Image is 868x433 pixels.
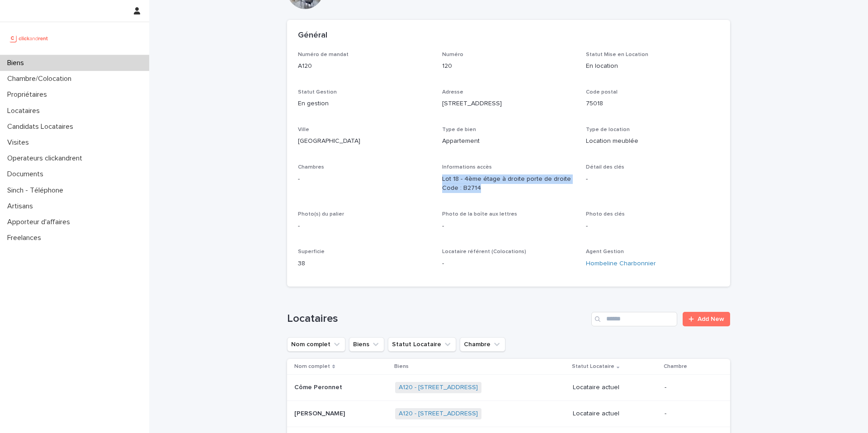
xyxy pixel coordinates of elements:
p: Freelances [4,234,48,242]
input: Search [591,312,677,326]
p: Locataire actuel [573,384,657,391]
p: Chambre [664,362,687,372]
span: Type de location [586,127,630,132]
span: Détail des clés [586,165,624,170]
p: Nom complet [294,362,330,372]
h1: Locataires [287,312,588,325]
p: Chambre/Colocation [4,75,79,83]
p: - [586,174,719,184]
p: - [298,174,431,184]
p: - [586,221,719,231]
p: Apporteur d'affaires [4,218,77,226]
span: Adresse [442,89,463,95]
p: - [442,259,576,268]
button: Statut Locataire [388,337,456,352]
span: Photo de la boîte aux lettres [442,212,517,217]
span: Type de bien [442,127,476,132]
span: Add New [698,316,724,322]
span: Photo des clés [586,212,625,217]
span: Locataire référent (Colocations) [442,249,526,254]
p: 120 [442,61,576,71]
button: Nom complet [287,337,345,352]
span: Statut Mise en Location [586,52,648,57]
tr: [PERSON_NAME][PERSON_NAME] A120 - [STREET_ADDRESS] Locataire actuel- [287,400,730,427]
span: Numéro [442,52,463,57]
p: Biens [394,362,409,372]
a: Hombeline Charbonnier [586,259,656,268]
span: Informations accès [442,165,492,170]
p: Biens [4,59,31,67]
p: Appartement [442,136,576,146]
p: 75018 [586,99,719,108]
p: [STREET_ADDRESS] [442,99,576,108]
span: Code postal [586,89,618,95]
p: Operateurs clickandrent [4,154,90,163]
p: Sinch - Téléphone [4,186,71,195]
p: - [665,384,716,391]
span: Ville [298,127,309,132]
span: Numéro de mandat [298,52,349,57]
p: - [298,221,431,231]
h2: Général [298,31,327,41]
span: Superficie [298,249,325,254]
p: Visites [4,138,36,147]
p: Propriétaires [4,90,54,99]
p: - [442,221,576,231]
p: Location meublée [586,136,719,146]
p: Candidats Locataires [4,122,80,131]
a: A120 - [STREET_ADDRESS] [399,410,478,418]
p: Locataires [4,107,47,115]
p: Documents [4,170,51,179]
span: Photo(s) du palier [298,212,344,217]
p: Côme Peronnet [294,382,344,391]
p: Lot 18 - 4ème étage à droite porte de droite Code : B2714 [442,174,576,193]
p: Statut Locataire [572,362,614,372]
p: Artisans [4,202,40,211]
p: [PERSON_NAME] [294,408,347,418]
p: - [665,410,716,418]
p: En gestion [298,99,431,108]
p: A120 [298,61,431,71]
p: [GEOGRAPHIC_DATA] [298,136,431,146]
p: 38 [298,259,431,268]
a: Add New [683,312,730,326]
button: Chambre [460,337,505,352]
span: Agent Gestion [586,249,624,254]
img: UCB0brd3T0yccxBKYDjQ [7,29,51,47]
button: Biens [349,337,384,352]
tr: Côme PeronnetCôme Peronnet A120 - [STREET_ADDRESS] Locataire actuel- [287,374,730,400]
span: Statut Gestion [298,89,337,95]
p: Locataire actuel [573,410,657,418]
p: En location [586,61,719,71]
span: Chambres [298,165,324,170]
a: A120 - [STREET_ADDRESS] [399,384,478,391]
